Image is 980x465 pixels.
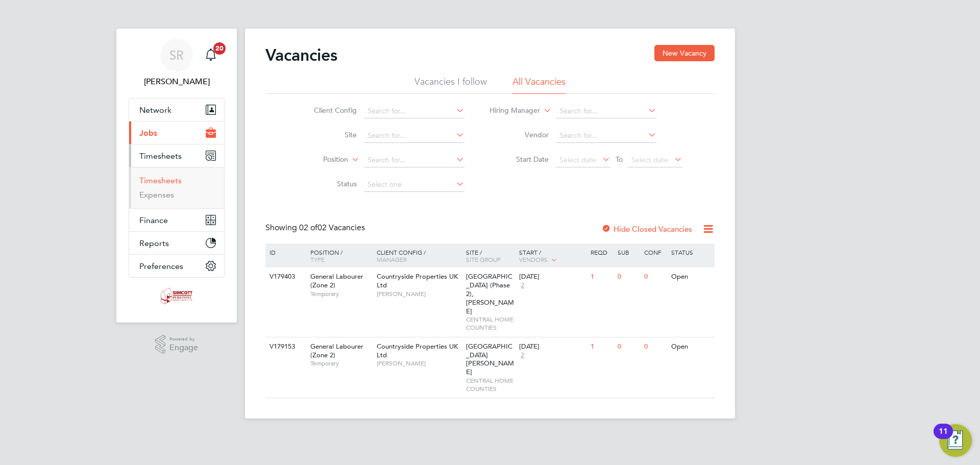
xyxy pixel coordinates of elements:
input: Search for... [364,153,464,167]
button: New Vacancy [654,45,715,61]
div: V179153 [267,337,303,356]
div: Reqd [588,243,615,261]
span: CENTRAL HOME COUNTIES [466,315,514,331]
div: Position / [303,243,374,268]
div: 0 [642,267,668,286]
button: Jobs [129,121,224,144]
div: Start / [517,243,588,269]
span: 2 [519,281,526,290]
span: Site Group [466,255,501,263]
span: [GEOGRAPHIC_DATA][PERSON_NAME] [466,342,514,377]
span: CENTRAL HOME COUNTIES [466,377,514,393]
span: [PERSON_NAME] [377,290,461,298]
div: Conf [642,243,668,261]
h2: Vacancies [265,45,337,65]
div: [DATE] [519,273,585,281]
span: Finance [139,215,168,225]
span: General Labourer (Zone 2) [310,342,363,359]
div: V179403 [267,267,303,286]
div: Timesheets [129,167,224,208]
div: Client Config / [374,243,463,268]
span: 02 Vacancies [299,223,365,233]
span: Reports [139,238,169,248]
button: Open Resource Center, 11 new notifications [939,424,972,457]
button: Preferences [129,255,224,277]
span: SR [169,48,184,62]
label: Position [289,155,348,165]
label: Site [298,130,357,139]
a: Powered byEngage [155,335,199,354]
div: Sub [615,243,642,261]
span: [GEOGRAPHIC_DATA] (Phase 2), [PERSON_NAME] [466,272,514,315]
a: SR[PERSON_NAME] [129,39,225,88]
span: Network [139,105,171,115]
div: 0 [615,337,642,356]
li: Vacancies I follow [414,76,487,94]
input: Search for... [364,104,464,118]
span: Select date [631,155,668,164]
span: Type [310,255,325,263]
div: Site / [463,243,517,268]
span: Preferences [139,261,183,271]
span: Timesheets [139,151,182,161]
span: Countryside Properties UK Ltd [377,272,458,289]
span: Engage [169,344,198,352]
label: Status [298,179,357,188]
div: Open [669,337,713,356]
label: Vendor [490,130,549,139]
a: 20 [201,39,221,71]
li: All Vacancies [512,76,566,94]
label: Hide Closed Vacancies [601,224,692,234]
button: Timesheets [129,144,224,167]
img: simcott-logo-retina.png [161,288,193,304]
a: Timesheets [139,176,182,185]
span: Countryside Properties UK Ltd [377,342,458,359]
span: 2 [519,351,526,360]
div: [DATE] [519,342,585,351]
button: Reports [129,232,224,254]
span: 20 [213,42,226,55]
span: Temporary [310,290,372,298]
input: Select one [364,178,464,192]
input: Search for... [364,129,464,143]
span: Temporary [310,359,372,368]
div: 1 [588,267,615,286]
div: ID [267,243,303,261]
div: 11 [939,431,948,445]
div: Open [669,267,713,286]
div: Status [669,243,713,261]
span: To [612,153,626,166]
div: 1 [588,337,615,356]
span: Scott Ridgers [129,76,225,88]
nav: Main navigation [116,29,237,323]
span: Powered by [169,335,198,344]
span: General Labourer (Zone 2) [310,272,363,289]
label: Start Date [490,155,549,164]
span: Jobs [139,128,157,138]
span: Manager [377,255,407,263]
button: Finance [129,209,224,231]
span: Vendors [519,255,548,263]
div: Showing [265,223,367,233]
div: 0 [615,267,642,286]
div: 0 [642,337,668,356]
button: Network [129,99,224,121]
label: Hiring Manager [481,106,540,116]
span: Select date [559,155,596,164]
a: Expenses [139,190,174,200]
input: Search for... [556,129,656,143]
span: 02 of [299,223,317,233]
a: Go to home page [129,288,225,304]
input: Search for... [556,104,656,118]
label: Client Config [298,106,357,115]
span: [PERSON_NAME] [377,359,461,368]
